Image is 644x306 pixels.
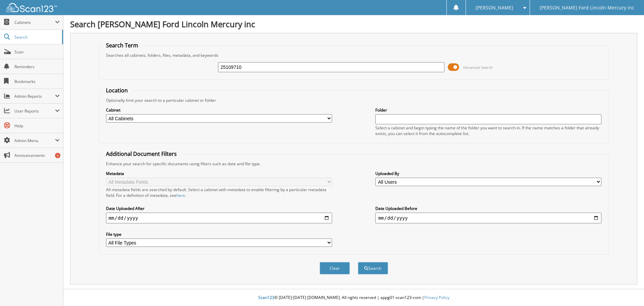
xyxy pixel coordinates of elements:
legend: Location [103,87,131,94]
input: end [375,213,601,223]
label: Cabinet [106,107,332,113]
span: Cabinets [14,19,55,25]
div: © [DATE]-[DATE] [DOMAIN_NAME]. All rights reserved | appg01-scan123-com | [63,290,644,306]
label: Date Uploaded After [106,206,332,211]
button: Search [358,262,388,274]
span: Bookmarks [14,79,60,84]
span: Help [14,123,60,129]
span: Scan123 [258,295,274,300]
div: Searches all cabinets, folders, files, metadata, and keywords [103,52,605,58]
span: Announcements [14,152,60,158]
div: All metadata fields are searched by default. Select a cabinet with metadata to enable filtering b... [106,187,332,198]
span: Admin Reports [14,93,55,99]
span: Admin Menu [14,138,55,143]
button: Clear [320,262,350,274]
span: [PERSON_NAME] [476,6,513,10]
span: Scan [14,49,60,55]
label: File type [106,231,332,237]
div: 4 [55,153,60,158]
div: Optionally limit your search to a particular cabinet or folder [103,97,605,103]
a: Privacy Policy [424,295,449,300]
span: Advanced Search [463,65,493,70]
legend: Additional Document Filters [103,150,180,158]
label: Metadata [106,171,332,176]
label: Uploaded By [375,171,601,176]
span: [PERSON_NAME] Ford Lincoln Mercury inc [540,6,634,10]
div: Select a cabinet and begin typing the name of the folder you want to search in. If the name match... [375,125,601,136]
a: here [176,192,185,198]
span: Search [14,34,59,40]
span: Reminders [14,64,60,70]
h1: Search [PERSON_NAME] Ford Lincoln Mercury inc [70,18,637,30]
img: scan123-logo-white.svg [7,3,57,12]
legend: Search Term [103,42,142,49]
span: User Reports [14,108,55,114]
input: start [106,213,332,223]
label: Date Uploaded Before [375,206,601,211]
label: Folder [375,107,601,113]
div: Enhance your search for specific documents using filters such as date and file type. [103,161,605,167]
